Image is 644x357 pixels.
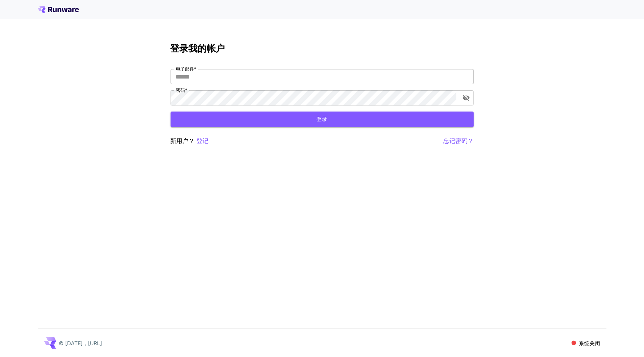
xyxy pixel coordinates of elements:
[443,136,474,146] button: 忘记密码？
[176,87,187,93] label: 密码
[579,339,600,347] p: 系统关闭
[59,339,102,347] p: © [DATE]，[URL]
[459,91,473,105] button: 切换密码可见性
[171,112,474,127] button: 登录
[171,137,195,145] font: 新用户？
[171,43,474,54] h3: 登录我的帐户
[176,66,196,72] label: 电子邮件
[197,136,209,146] button: 登记
[317,115,327,124] font: 登录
